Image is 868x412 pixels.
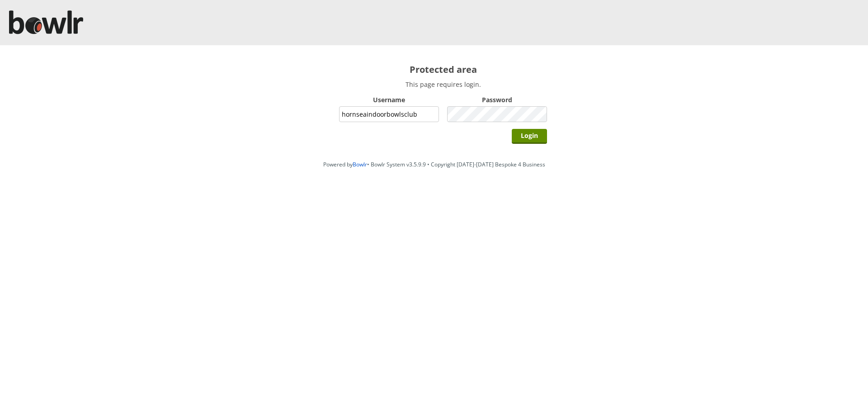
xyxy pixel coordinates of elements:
[447,95,547,104] label: Password
[339,63,547,76] h2: Protected area
[353,161,367,168] a: Bowlr
[323,161,545,168] span: Powered by • Bowlr System v3.5.9.9 • Copyright [DATE]-[DATE] Bespoke 4 Business
[512,129,547,144] input: Login
[339,80,547,89] p: This page requires login.
[339,95,439,104] label: Username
